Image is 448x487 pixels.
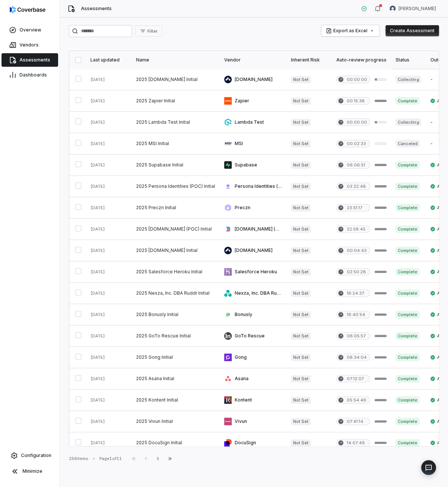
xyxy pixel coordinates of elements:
[1,68,58,82] a: Dashboards
[19,42,39,48] span: Vendors
[3,449,57,462] a: Configuration
[1,38,58,52] a: Vendors
[3,464,57,479] button: Minimize
[1,23,58,37] a: Overview
[10,6,45,13] img: logo-D7KZi-bG.svg
[1,53,58,67] a: Assessments
[396,57,421,63] div: Status
[136,57,215,63] div: Name
[81,6,112,12] span: Assessments
[135,25,162,37] button: Filter
[385,25,439,36] button: Create Assessment
[336,57,387,63] div: Auto-review progress
[19,27,41,33] span: Overview
[21,453,51,459] span: Configuration
[321,25,379,36] button: Export as Excel
[291,57,327,63] div: Inherent Risk
[90,57,127,63] div: Last updated
[147,28,157,34] span: Filter
[69,456,88,462] div: 256 items
[224,57,282,63] div: Vendor
[99,456,122,462] div: Page 1 of 11
[390,6,396,12] img: Yuni Shin avatar
[93,456,95,461] div: •
[19,72,47,78] span: Dashboards
[19,57,50,63] span: Assessments
[22,468,42,474] span: Minimize
[385,3,441,14] button: Yuni Shin avatar[PERSON_NAME]
[399,6,436,12] span: [PERSON_NAME]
